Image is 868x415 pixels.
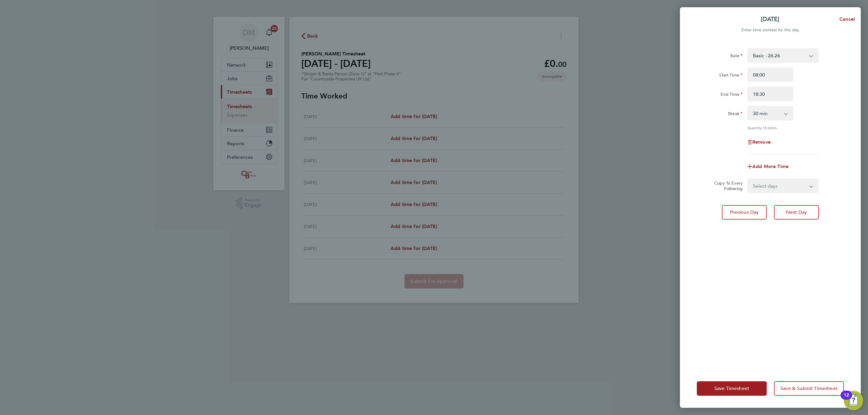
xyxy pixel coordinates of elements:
[786,209,807,215] span: Next Day
[752,164,788,169] span: Add More Time
[747,67,793,82] input: E.g. 08:00
[721,92,743,99] label: End Time
[709,180,743,191] label: Copy To Every Following
[747,87,793,101] input: E.g. 18:00
[730,209,759,215] span: Previous Day
[844,395,849,403] div: 12
[697,381,767,396] button: Save Timesheet
[774,381,844,396] button: Save & Submit Timesheet
[730,53,743,60] label: Rate
[780,385,838,392] span: Save & Submit Timesheet
[844,391,863,410] button: Open Resource Center, 12 new notifications
[763,125,772,130] span: 10.00
[719,72,743,80] label: Start Time
[752,139,771,145] span: Remove
[714,385,749,392] span: Save Timesheet
[761,15,779,23] p: [DATE]
[722,205,767,220] button: Previous Day
[838,16,855,22] span: Cancel
[747,164,788,169] button: Add More Time
[774,205,819,220] button: Next Day
[680,27,861,34] div: Enter time worked for this day.
[728,111,743,118] label: Break
[747,125,819,130] div: Quantity: hrs
[830,13,861,25] button: Cancel
[747,140,771,145] button: Remove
